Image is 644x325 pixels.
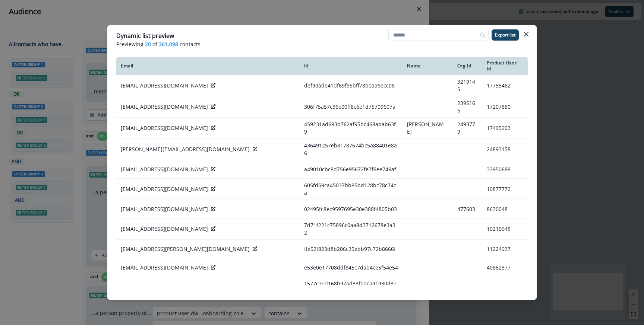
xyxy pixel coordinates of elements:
[121,166,208,173] p: [EMAIL_ADDRESS][DOMAIN_NAME]
[453,118,482,139] td: 2493779
[300,118,402,139] td: 459231ad693b762af95bc468abab63f9
[453,75,482,96] td: 3219145
[300,258,402,277] td: e53e0e17708ddf845c7dab4ce5f54e54
[407,63,448,69] div: Name
[300,96,402,118] td: 306f75a57c36e00ff8c6e1d75709607a
[121,146,250,153] p: [PERSON_NAME][EMAIL_ADDRESS][DOMAIN_NAME]
[453,200,482,219] td: 477603
[457,63,478,69] div: Org Id
[121,264,208,271] p: [EMAIL_ADDRESS][DOMAIN_NAME]
[487,60,523,72] div: Product User Id
[495,32,515,38] p: Export list
[482,96,528,118] td: 17207880
[482,219,528,240] td: 10216648
[482,200,528,219] td: 8630048
[520,28,532,40] button: Close
[300,75,402,96] td: def90ade41df69f95bff78b0aa6ecc08
[121,185,208,193] p: [EMAIL_ADDRESS][DOMAIN_NAME]
[300,179,402,200] td: 605fd59ca45037bb85bd128bc78c74ca
[482,277,528,298] td: 40801048
[482,160,528,179] td: 33950688
[116,40,528,48] p: Previewing of contacts
[300,277,402,298] td: 1577c7ed168b97ad33fb2ca91930d3e1
[304,63,398,69] div: Id
[402,118,452,139] td: [PERSON_NAME]
[145,40,151,48] span: 20
[121,284,208,291] p: [EMAIL_ADDRESS][DOMAIN_NAME]
[300,139,402,160] td: 436491257eb81787674bc5a88401e8a6
[482,139,528,160] td: 24893158
[121,124,208,132] p: [EMAIL_ADDRESS][DOMAIN_NAME]
[121,225,208,233] p: [EMAIL_ADDRESS][DOMAIN_NAME]
[482,118,528,139] td: 17495903
[300,200,402,219] td: 02495fc8ec9597695e30e388f4805b03
[300,219,402,240] td: 7d71f221c75896c0aa8d3712678e3a32
[121,103,208,111] p: [EMAIL_ADDRESS][DOMAIN_NAME]
[121,205,208,213] p: [EMAIL_ADDRESS][DOMAIN_NAME]
[482,179,528,200] td: 10877772
[300,160,402,179] td: a49010cbc8d756e95672fe7f6ee749af
[482,240,528,258] td: 11224937
[453,96,482,118] td: 2395165
[300,240,402,258] td: ffe52f823d8b206c35ebb97c72b8666f
[121,82,208,89] p: [EMAIL_ADDRESS][DOMAIN_NAME]
[492,29,519,41] button: Export list
[116,31,174,40] p: Dynamic list preview
[482,75,528,96] td: 17755462
[482,258,528,277] td: 40862377
[159,40,178,48] span: 361,098
[121,245,250,253] p: [EMAIL_ADDRESS][PERSON_NAME][DOMAIN_NAME]
[121,63,295,69] div: Email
